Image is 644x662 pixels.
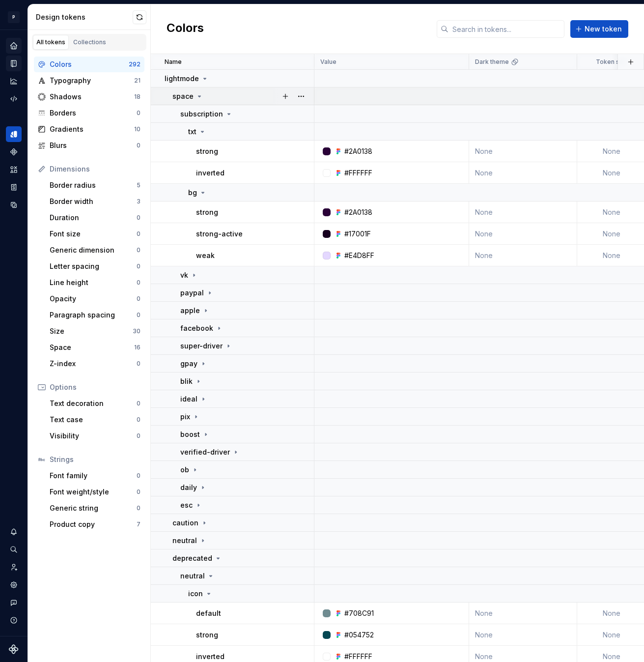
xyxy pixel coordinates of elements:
p: default [196,608,221,618]
div: Search ⌘K [6,542,22,557]
p: ob [180,465,189,475]
div: 0 [137,432,140,440]
div: #2A0138 [344,207,372,217]
a: Generic dimension0 [46,242,144,258]
td: None [469,162,577,184]
a: Font weight/style0 [46,484,144,500]
div: 0 [137,504,140,512]
a: Z-index0 [46,356,144,372]
div: Opacity [50,294,137,304]
div: 0 [137,360,140,368]
a: Duration0 [46,210,144,226]
div: 7 [137,520,140,528]
p: verified-driver [180,447,230,457]
td: None [469,223,577,245]
p: facebook [180,323,213,333]
div: 0 [137,311,140,319]
p: strong [196,146,218,156]
div: Generic dimension [50,245,137,255]
div: 16 [134,344,140,351]
div: Blurs [50,141,137,150]
a: Generic string0 [46,500,144,516]
a: Font family0 [46,468,144,484]
div: 0 [137,295,140,303]
a: Home [6,38,22,54]
button: New token [570,20,628,38]
p: inverted [196,652,224,662]
p: apple [180,306,200,316]
div: #054752 [344,630,374,640]
div: Shadows [50,92,134,102]
a: Design tokens [6,126,22,142]
td: None [469,141,577,162]
h2: Colors [167,20,204,38]
a: Font size0 [46,226,144,242]
a: Analytics [6,73,22,89]
div: Data sources [6,197,22,213]
p: bg [188,188,197,198]
div: #17001F [344,229,371,239]
p: ideal [180,394,197,404]
p: icon [188,589,203,599]
a: Border width3 [46,194,144,209]
div: Letter spacing [50,261,137,271]
div: Font family [50,471,137,481]
p: Name [165,58,182,66]
div: Text decoration [50,399,137,408]
div: 0 [137,472,140,480]
div: All tokens [36,38,65,46]
div: P [8,11,20,23]
p: weak [196,251,215,260]
a: Code automation [6,91,22,107]
a: Shadows18 [34,89,144,105]
div: 0 [137,246,140,254]
a: Visibility0 [46,428,144,444]
p: strong [196,630,218,640]
div: Strings [50,455,140,464]
div: 3 [137,198,140,205]
button: Contact support [6,595,22,610]
a: Invite team [6,559,22,575]
a: Space16 [46,340,144,355]
div: Space [50,343,134,352]
div: Size [50,326,133,336]
div: Product copy [50,519,137,529]
div: Generic string [50,503,137,513]
a: Assets [6,162,22,177]
a: Borders0 [34,105,144,121]
div: Colors [50,59,129,69]
td: None [469,201,577,223]
div: 0 [137,262,140,270]
div: Font weight/style [50,487,137,497]
div: 0 [137,214,140,222]
a: Line height0 [46,275,144,290]
div: Options [50,382,140,392]
a: Components [6,144,22,160]
p: blik [180,376,193,386]
a: Size30 [46,323,144,339]
div: 5 [137,181,140,189]
a: Letter spacing0 [46,259,144,274]
a: Opacity0 [46,291,144,307]
div: Dimensions [50,164,140,174]
a: Documentation [6,56,22,71]
p: Token set [596,58,625,66]
td: None [469,624,577,646]
svg: Supernova Logo [9,644,19,654]
p: Dark theme [475,58,509,66]
div: 0 [137,109,140,117]
div: 0 [137,142,140,149]
a: Typography21 [34,73,144,88]
a: Paragraph spacing0 [46,307,144,323]
p: strong-active [196,229,243,239]
div: 292 [129,60,140,68]
div: #E4D8FF [344,251,374,260]
a: Text decoration0 [46,396,144,411]
div: Border width [50,197,137,206]
div: 0 [137,400,140,407]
